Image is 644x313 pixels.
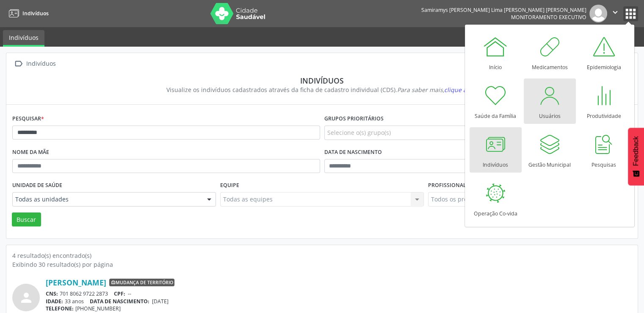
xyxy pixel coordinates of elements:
[6,6,49,20] a: Indivíduos
[524,78,576,124] a: Usuários
[428,179,466,192] label: Profissional
[12,260,632,269] div: Exibindo 30 resultado(s) por página
[12,146,49,159] label: Nome da mãe
[623,6,638,21] button: apps
[607,5,623,22] button: 
[578,127,630,173] a: Pesquisas
[114,290,125,297] span: CPF:
[470,127,522,173] a: Indivíduos
[12,58,57,70] a:  Indivíduos
[324,146,382,159] label: Data de nascimento
[46,290,58,297] span: CNS:
[46,278,106,287] a: [PERSON_NAME]
[632,136,640,166] span: Feedback
[470,176,522,221] a: Operação Co-vida
[90,298,149,305] span: DATA DE NASCIMENTO:
[421,6,586,14] div: Samiramys [PERSON_NAME] Lima [PERSON_NAME] [PERSON_NAME]
[12,212,41,227] button: Buscar
[18,85,626,94] div: Visualize os indivíduos cadastrados através da ficha de cadastro individual (CDS).
[578,30,630,75] a: Epidemiologia
[46,298,632,305] div: 33 anos
[578,78,630,124] a: Produtividade
[46,298,63,305] span: IDADE:
[524,30,576,75] a: Medicamentos
[46,305,74,312] span: TELEFONE:
[524,127,576,173] a: Gestão Municipal
[19,290,34,305] i: person
[327,128,391,137] span: Selecione o(s) grupo(s)
[18,76,626,85] div: Indivíduos
[12,251,632,260] div: 4 resultado(s) encontrado(s)
[444,86,478,94] span: clique aqui!
[397,86,478,94] i: Para saber mais,
[46,290,632,297] div: 701 8062 9722 2873
[611,8,620,17] i: 
[12,179,62,192] label: Unidade de saúde
[220,179,239,192] label: Equipe
[3,30,44,47] a: Indivíduos
[589,5,607,22] img: img
[128,290,131,297] span: --
[152,298,169,305] span: [DATE]
[25,58,57,70] div: Indivíduos
[628,128,644,185] button: Feedback - Mostrar pesquisa
[22,10,49,17] span: Indivíduos
[12,112,44,126] label: Pesquisar
[470,30,522,75] a: Início
[46,305,632,312] div: [PHONE_NUMBER]
[12,58,25,70] i: 
[324,112,384,126] label: Grupos prioritários
[470,78,522,124] a: Saúde da Família
[511,14,586,21] span: Monitoramento Executivo
[15,195,199,204] span: Todas as unidades
[109,279,174,286] span: Mudança de território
